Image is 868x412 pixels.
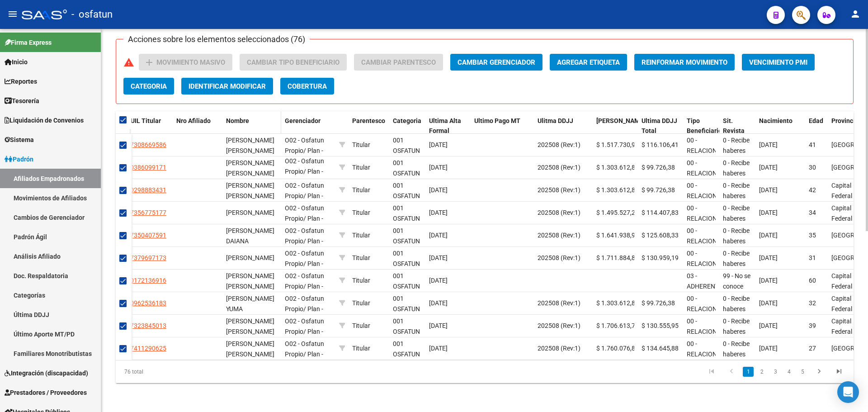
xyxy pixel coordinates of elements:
[393,137,420,175] span: 001 OSFATUN CAPITAL FEDERAL
[429,185,467,195] div: [DATE]
[226,182,274,199] span: [PERSON_NAME] [PERSON_NAME]
[450,54,542,71] button: Cambiar Gerenciador
[703,367,720,377] a: go to first page
[393,272,420,310] span: 001 OSFATUN CAPITAL FEDERAL
[596,299,639,307] span: $ 1.303.612,80
[127,254,166,261] span: 27379697173
[393,250,420,288] span: 001 OSFATUN CAPITAL FEDERAL
[596,117,645,124] span: [PERSON_NAME]
[429,298,467,308] div: [DATE]
[429,162,467,173] div: [DATE]
[809,299,816,307] span: 32
[756,367,767,377] a: 2
[429,117,461,135] span: Ultima Alta Formal
[285,237,324,265] span: / Plan - PREMIUM DIFERENCIAL
[723,159,760,187] span: 0 - Recibe haberes regularmente
[642,58,727,66] span: Reinformar Movimiento
[723,117,745,135] span: Sit. Revista
[429,321,467,331] div: [DATE]
[123,111,173,141] datatable-header-cell: CUIL Titular
[538,322,580,329] span: 202508 (Rev:1)
[687,340,729,378] span: 00 - RELACION DE DEPENDENCIA
[759,254,778,261] span: [DATE]
[285,305,324,333] span: / Plan - PREMIUM DIFERENCIAL
[593,111,638,141] datatable-header-cell: Ultimo Sueldo
[240,54,347,71] button: Cambiar Tipo Beneficiario
[759,232,778,239] span: [DATE]
[687,250,729,288] span: 00 - RELACION DE DEPENDENCIA
[687,295,729,333] span: 00 - RELACION DE DEPENDENCIA
[828,111,864,141] datatable-header-cell: Provincia
[226,159,274,177] span: [PERSON_NAME] [PERSON_NAME]
[596,345,639,352] span: $ 1.760.076,88
[642,345,679,352] span: $ 134.645,88
[809,117,823,124] span: Edad
[116,360,262,383] div: 76 total
[534,111,593,141] datatable-header-cell: Ulitma DDJJ
[156,58,225,66] span: Movimiento Masivo
[809,141,816,148] span: 41
[809,232,816,239] span: 35
[173,111,222,141] datatable-header-cell: Nro Afiliado
[127,232,166,239] span: 27350407591
[226,317,274,335] span: [PERSON_NAME] [PERSON_NAME]
[759,186,778,194] span: [DATE]
[5,154,33,164] span: Padrón
[352,164,370,171] span: Titular
[831,272,852,290] span: Capital Federal
[429,275,467,286] div: [DATE]
[759,164,778,171] span: [DATE]
[123,78,174,95] button: Categoria
[805,111,828,141] datatable-header-cell: Edad
[123,57,134,68] mat-icon: warning
[5,368,88,378] span: Integración (discapacidad)
[596,141,639,148] span: $ 1.517.730,90
[285,350,324,379] span: / Plan - PREMIUM DIFERENCIAL
[642,299,675,307] span: $ 99.726,38
[285,182,324,199] span: O02 - Osfatun Propio
[226,227,274,255] span: [PERSON_NAME] DAIANA [PERSON_NAME]
[127,299,166,307] span: 20962536183
[755,364,769,379] li: page 2
[393,340,420,378] span: 001 OSFATUN CAPITAL FEDERAL
[285,137,324,154] span: O02 - Osfatun Propio
[831,117,859,124] span: Provincia
[226,295,274,313] span: [PERSON_NAME] YUMA
[226,209,274,216] span: [PERSON_NAME]
[127,277,166,284] span: 20172136916
[809,186,816,194] span: 42
[285,204,324,222] span: O02 - Osfatun Propio
[642,186,675,194] span: $ 99.726,38
[425,111,471,141] datatable-header-cell: Ultima Alta Formal
[759,117,793,124] span: Nacimiento
[755,111,805,141] datatable-header-cell: Nacimiento
[280,78,334,95] button: Cobertura
[723,317,760,346] span: 0 - Recibe haberes regularmente
[127,345,166,352] span: 27411290625
[352,209,370,216] span: Titular
[723,295,760,323] span: 0 - Recibe haberes regularmente
[596,254,639,261] span: $ 1.711.884,86
[127,117,161,124] span: CUIL Titular
[638,111,683,141] datatable-header-cell: Ultima DDJJ Total
[831,317,852,335] span: Capital Federal
[723,340,760,368] span: 0 - Recibe haberes regularmente
[5,135,34,145] span: Sistema
[222,111,281,141] datatable-header-cell: Nombre
[538,141,580,148] span: 202508 (Rev:1)
[683,111,719,141] datatable-header-cell: Tipo Beneficiario
[809,164,816,171] span: 30
[850,9,861,19] mat-icon: person
[352,232,370,239] span: Titular
[131,82,167,90] span: Categoria
[285,147,324,175] span: / Plan - PREMIUM DIFERENCIAL
[285,117,321,124] span: Gerenciador
[687,227,729,265] span: 00 - RELACION DE DEPENDENCIA
[471,111,534,141] datatable-header-cell: Ultimo Pago MT
[429,253,467,263] div: [DATE]
[723,204,760,232] span: 0 - Recibe haberes regularmente
[687,137,729,175] span: 00 - RELACION DE DEPENDENCIA
[181,78,273,95] button: Identificar Modificar
[596,232,639,239] span: $ 1.641.938,90
[538,209,580,216] span: 202508 (Rev:1)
